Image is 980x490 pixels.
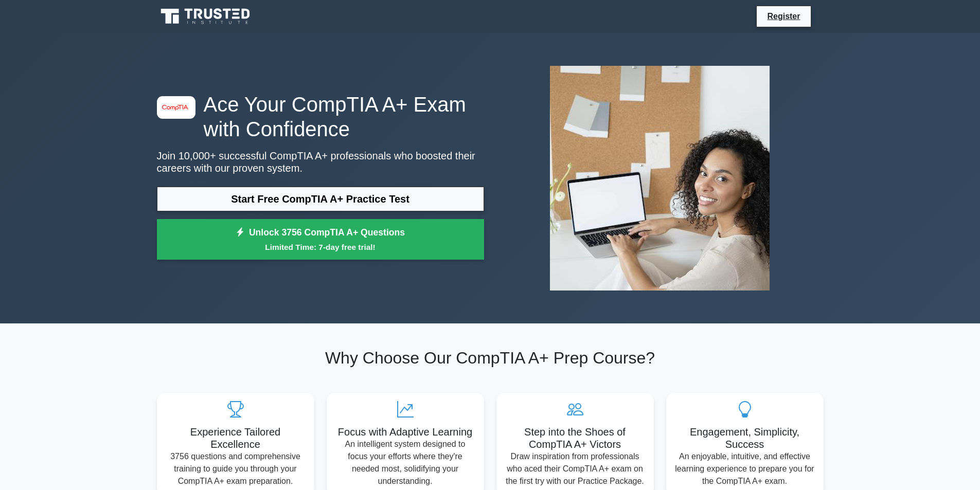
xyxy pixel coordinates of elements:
p: An enjoyable, intuitive, and effective learning experience to prepare you for the CompTIA A+ exam. [674,450,815,487]
p: Draw inspiration from professionals who aced their CompTIA A+ exam on the first try with our Prac... [505,450,646,487]
a: Unlock 3756 CompTIA A+ QuestionsLimited Time: 7-day free trial! [157,219,484,260]
h2: Why Choose Our CompTIA A+ Prep Course? [157,348,824,368]
p: 3756 questions and comprehensive training to guide you through your CompTIA A+ exam preparation. [165,450,306,487]
h5: Step into the Shoes of CompTIA A+ Victors [505,426,646,450]
p: An intelligent system designed to focus your efforts where they're needed most, solidifying your ... [335,438,476,487]
a: Register [761,10,806,23]
p: Join 10,000+ successful CompTIA A+ professionals who boosted their careers with our proven system. [157,150,484,174]
a: Start Free CompTIA A+ Practice Test [157,187,484,211]
h5: Focus with Adaptive Learning [335,426,476,438]
h5: Experience Tailored Excellence [165,426,306,450]
h1: Ace Your CompTIA A+ Exam with Confidence [157,92,484,141]
small: Limited Time: 7-day free trial! [170,241,471,253]
h5: Engagement, Simplicity, Success [674,426,815,450]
